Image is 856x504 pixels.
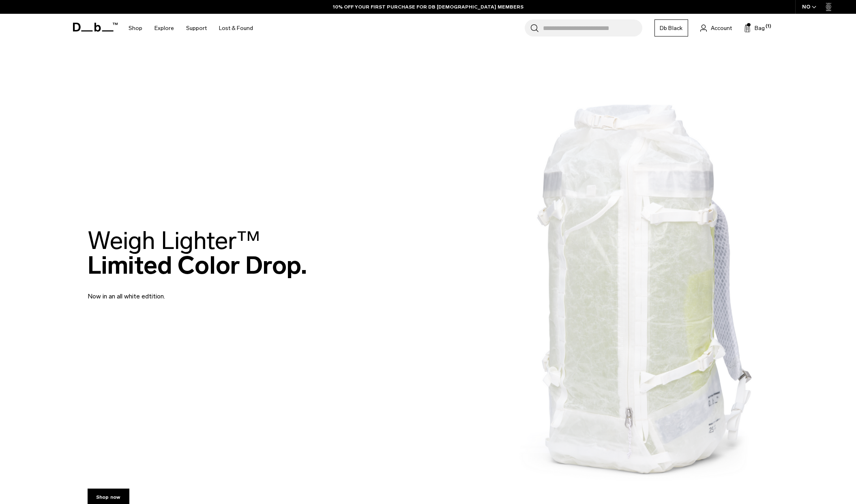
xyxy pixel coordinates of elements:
a: Shop [129,14,142,43]
span: Bag [755,24,765,32]
nav: Main Navigation [122,14,259,43]
span: (1) [766,23,771,30]
h2: Limited Color Drop. [88,228,307,278]
a: Explore [154,14,174,43]
p: Now in an all white edtition. [88,282,282,301]
a: Db Black [654,19,688,36]
a: Lost & Found [219,14,253,43]
span: Account [711,24,732,32]
a: Account [700,23,732,33]
span: Weigh Lighter™ [88,226,260,255]
a: Support [186,14,207,43]
button: Bag (1) [744,23,765,33]
a: 10% OFF YOUR FIRST PURCHASE FOR DB [DEMOGRAPHIC_DATA] MEMBERS [333,3,523,11]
